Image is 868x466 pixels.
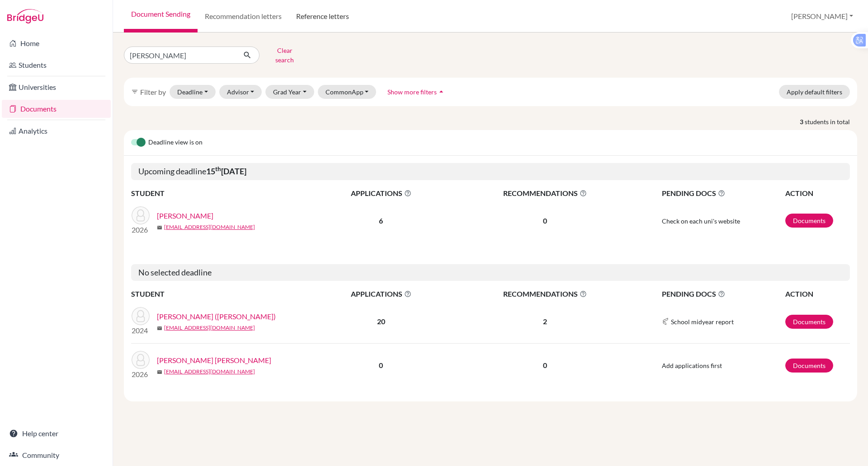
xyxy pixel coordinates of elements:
h5: Upcoming deadline [131,163,850,180]
a: Documents [2,100,111,118]
a: Home [2,34,111,52]
b: 6 [379,216,383,225]
span: mail [157,369,162,375]
button: Show more filtersarrow_drop_up [380,85,453,99]
button: Advisor [219,85,262,99]
a: [PERSON_NAME] ([PERSON_NAME]) [157,311,276,322]
span: mail [157,225,162,230]
span: Check on each uni's website [662,217,740,225]
p: 0 [451,360,640,371]
b: 0 [379,361,383,369]
a: [PERSON_NAME] [157,210,213,221]
span: Show more filters [387,88,437,96]
p: 0 [451,215,640,226]
span: Add applications first [662,362,722,369]
span: students in total [805,117,857,126]
span: RECOMMENDATIONS [451,188,640,199]
span: RECOMMENDATIONS [451,289,640,299]
button: [PERSON_NAME] [787,8,857,25]
p: 2026 [132,369,150,380]
p: 2 [451,316,640,327]
i: arrow_drop_up [437,87,446,96]
img: Vo, Huu Nam Anh [132,351,150,369]
a: [EMAIL_ADDRESS][DOMAIN_NAME] [164,324,255,332]
span: APPLICATIONS [312,188,450,199]
button: Clear search [259,43,310,67]
img: Phung, Nam-Anh Hoang [132,206,150,224]
strong: 3 [800,117,805,126]
i: filter_list [131,88,138,95]
b: 15 [DATE] [206,166,246,176]
span: Deadline view is on [148,137,203,148]
sup: th [215,165,221,172]
img: Common App logo [662,318,669,325]
span: PENDING DOCS [662,289,784,299]
p: 2024 [132,325,150,336]
button: Apply default filters [779,85,850,99]
a: Help center [2,424,111,443]
a: [EMAIL_ADDRESS][DOMAIN_NAME] [164,368,255,376]
th: ACTION [785,187,850,199]
a: Documents [785,214,833,228]
button: CommonApp [318,85,377,99]
span: PENDING DOCS [662,188,784,199]
a: [PERSON_NAME] [PERSON_NAME] [157,355,271,366]
p: 2026 [132,224,150,235]
h5: No selected deadline [131,264,850,281]
a: Documents [785,359,833,373]
th: STUDENT [131,288,312,300]
a: Universities [2,78,111,96]
button: Grad Year [265,85,314,99]
span: School midyear report [671,317,734,326]
img: Huynh, Nam Anh (Michael) [132,307,150,325]
a: [EMAIL_ADDRESS][DOMAIN_NAME] [164,223,255,231]
button: Deadline [170,85,216,99]
a: Analytics [2,122,111,140]
th: STUDENT [131,187,312,199]
span: mail [157,326,162,331]
b: 20 [377,317,385,326]
input: Find student by name... [124,47,236,64]
a: Documents [785,315,833,329]
a: Community [2,446,111,464]
span: Filter by [140,88,166,96]
span: APPLICATIONS [312,289,450,299]
a: Students [2,56,111,74]
th: ACTION [785,288,850,300]
img: Bridge-U [7,9,43,23]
